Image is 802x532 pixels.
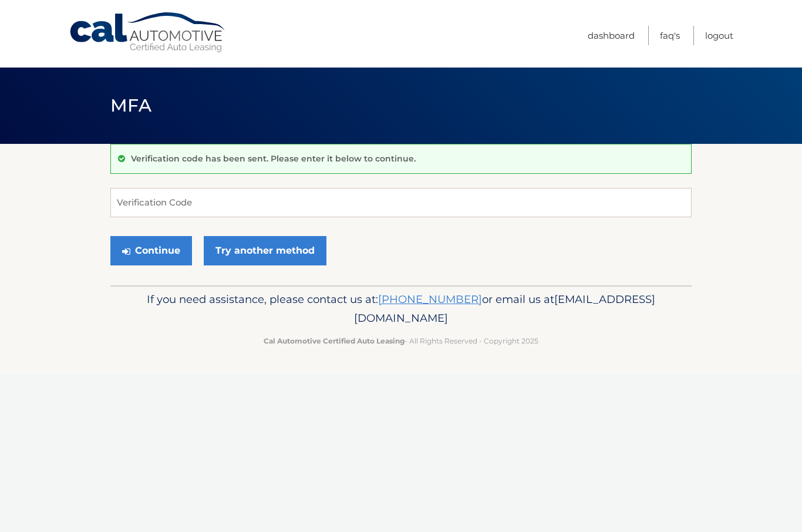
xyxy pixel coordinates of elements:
[378,292,482,306] a: [PHONE_NUMBER]
[354,292,655,325] span: [EMAIL_ADDRESS][DOMAIN_NAME]
[705,26,733,45] a: Logout
[660,26,680,45] a: FAQ's
[110,236,192,265] button: Continue
[588,26,635,45] a: Dashboard
[118,335,684,347] p: - All Rights Reserved - Copyright 2025
[69,12,227,53] a: Cal Automotive
[118,290,684,328] p: If you need assistance, please contact us at: or email us at
[110,188,692,217] input: Verification Code
[204,236,326,265] a: Try another method
[264,336,405,345] strong: Cal Automotive Certified Auto Leasing
[131,153,416,164] p: Verification code has been sent. Please enter it below to continue.
[110,95,151,116] span: MFA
